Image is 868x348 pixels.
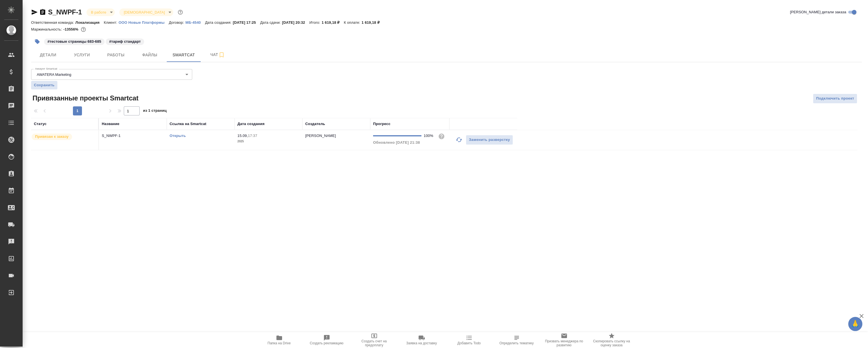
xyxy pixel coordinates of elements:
div: В работе [86,8,115,16]
span: из 1 страниц [143,107,167,115]
span: Подключить проект [816,95,854,102]
p: Дата создания: [205,20,233,25]
button: Скопировать ссылку [39,9,46,16]
p: Ответственная команда: [31,20,75,25]
p: S_NWPF-1 [102,133,164,139]
button: Заменить разверстку [466,135,513,145]
button: 🙏 [848,317,862,331]
p: -13556% [63,27,80,31]
span: Чат [204,51,231,58]
p: Локализация [75,20,104,25]
span: Файлы [136,51,163,59]
span: тариф стандарт [105,39,145,44]
p: #тестовые страницы 683-685 [47,39,101,44]
p: Клиент: [104,20,118,25]
p: [PERSON_NAME] [305,134,336,138]
p: #тариф стандарт [109,39,141,44]
p: [DATE] 20:32 [282,20,309,25]
p: 15.09, [237,134,248,138]
button: [DEMOGRAPHIC_DATA] [122,10,166,15]
div: В работе [119,8,173,16]
button: Добавить тэг [31,35,44,48]
p: Итого: [309,20,321,25]
a: S_NWPF-1 [48,8,82,16]
div: Дата создания [237,121,265,127]
button: AWATERA Marketing [35,72,73,77]
div: Прогресс [373,121,390,127]
div: Статус [34,121,47,127]
span: Работы [102,51,129,59]
span: тестовые страницы 683-685 [44,39,105,44]
p: ООО Новые Платформы [119,20,169,25]
p: Договор: [169,20,185,25]
div: Название [102,121,119,127]
span: Заменить разверстку [469,137,510,143]
a: МБ-4540 [185,20,205,25]
p: Маржинальность: [31,27,63,31]
div: Создатель [305,121,325,127]
span: Детали [34,51,62,59]
p: 2025 [237,139,300,144]
span: Smartcat [170,51,197,59]
p: 1 619,18 ₽ [322,20,344,25]
button: Подключить проект [813,94,857,104]
button: 184268.96 RUB; [80,26,87,33]
span: Привязанные проекты Smartcat [31,94,138,103]
span: Услуги [68,51,96,59]
svg: Подписаться [218,51,225,58]
button: В работе [89,10,108,15]
p: 1 619,18 ₽ [362,20,384,25]
p: Дата сдачи: [260,20,282,25]
span: Сохранить [34,82,55,88]
span: Обновлено [DATE] 21:38 [373,140,420,145]
p: К оплате: [344,20,362,25]
span: 🙏 [850,318,860,330]
a: ООО Новые Платформы [119,20,169,25]
button: Доп статусы указывают на важность/срочность заказа [177,8,184,16]
p: [DATE] 17:25 [233,20,260,25]
p: Привязан к заказу [35,134,69,139]
button: Скопировать ссылку для ЯМессенджера [31,9,38,16]
button: Сохранить [31,81,57,89]
div: 100% [424,133,434,139]
p: 17:37 [248,134,257,138]
div: AWATERA Marketing [31,69,192,80]
span: [PERSON_NAME] детали заказа [790,9,846,15]
div: Ссылка на Smartcat [170,121,206,127]
p: МБ-4540 [185,20,205,25]
a: Открыть [170,134,186,138]
button: Обновить прогресс [452,133,466,147]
